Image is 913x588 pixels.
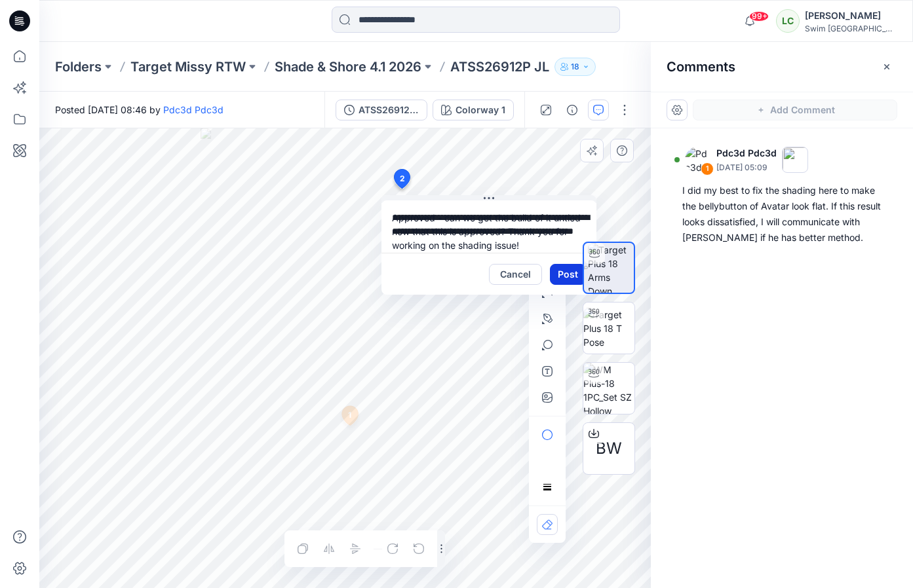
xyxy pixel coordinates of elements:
div: I did my best to fix the shading here to make the bellybutton of Avatar look flat. If this result... [682,183,882,246]
button: Cancel [489,264,542,285]
img: Target Plus 18 Arms Down [588,243,634,293]
button: ATSS26912P JL [336,100,427,120]
div: LC [776,9,800,33]
button: Post [550,264,586,285]
p: ATSS26912P JL [450,58,549,76]
div: 1 [701,162,714,175]
span: BW [596,437,622,460]
div: [PERSON_NAME] [805,8,897,24]
span: Posted [DATE] 08:46 by [55,103,223,117]
a: Shade & Shore 4.1 2026 [275,58,421,76]
div: Swim [GEOGRAPHIC_DATA] [805,24,897,33]
p: Pdc3d Pdc3d [716,145,777,161]
button: Details [562,100,583,120]
a: Folders [55,58,102,76]
div: Colorway 1 [456,103,505,117]
a: Pdc3d Pdc3d [163,104,223,115]
button: 18 [554,58,596,76]
p: [DATE] 05:09 [716,161,777,174]
img: Target Plus 18 T Pose [583,308,634,349]
button: Add Comment [693,100,897,120]
p: 18 [571,60,579,74]
h2: Comments [667,59,735,75]
div: ATSS26912P JL [359,103,419,117]
img: Pdc3d Pdc3d [685,147,711,173]
span: 2 [400,173,405,185]
img: WM Plus-18 1PC_Set SZ Hollow [583,363,634,414]
button: Colorway 1 [433,100,514,120]
span: 99+ [749,11,769,22]
a: Target Missy RTW [130,58,246,76]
